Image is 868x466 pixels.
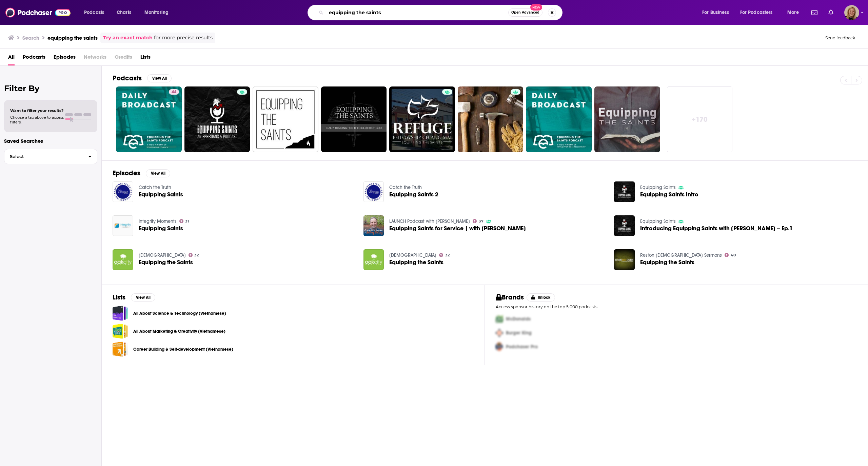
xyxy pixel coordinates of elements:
[4,149,97,164] button: Select
[23,52,45,65] a: Podcasts
[133,346,233,353] a: Career Building & Self-development (Vietnamese)
[493,340,506,354] img: Third Pro Logo
[640,259,694,265] a: Equipping the Saints
[326,7,508,18] input: Search podcasts, credits, & more...
[511,11,539,14] span: Open Advanced
[113,293,155,302] a: ListsView All
[189,253,199,257] a: 32
[103,34,153,42] a: Try an exact match
[113,169,140,177] h2: Episodes
[530,4,542,11] span: New
[140,52,151,65] a: Lists
[389,192,438,197] a: Equipping Saints 2
[640,252,722,258] a: Reston Bible Church Sermons
[84,8,104,17] span: Podcasts
[826,7,836,18] a: Show notifications dropdown
[479,220,484,223] span: 37
[439,253,450,257] a: 32
[844,5,859,20] img: User Profile
[113,169,170,177] a: EpisodesView All
[113,215,133,236] img: Equipping Saints
[133,310,226,317] a: All About Science & Technology (Vietnamese)
[640,226,793,231] span: Introducing Equipping Saints with [PERSON_NAME] – Ep.1
[117,8,131,17] span: Charts
[473,219,484,223] a: 37
[131,293,155,302] button: View All
[725,253,736,257] a: 40
[363,249,384,270] img: Equipping the Saints
[389,185,422,190] a: Catch the Truth
[783,7,807,18] button: open menu
[844,5,859,20] span: Logged in as avansolkema
[506,330,532,336] span: Burger King
[185,220,189,223] span: 31
[702,8,729,17] span: For Business
[5,6,71,19] a: Podchaser - Follow, Share and Rate Podcasts
[389,259,443,265] a: Equipping the Saints
[4,138,97,144] p: Saved Searches
[389,226,526,231] a: Equipping Saints for Service | with Paul Gibbs
[133,328,225,335] a: All About Marketing & Creativity (Vietnamese)
[154,34,213,42] span: for more precise results
[113,342,128,357] a: Career Building & Self-development (Vietnamese)
[389,218,470,224] a: LAUNCH Podcast with Anthony Delaney
[614,215,635,236] img: Introducing Equipping Saints with Payton Lynam – Ep.1
[614,181,635,202] a: Equipping Saints Intro
[116,86,182,152] a: 44
[389,226,526,231] span: Equipping Saints for Service | with [PERSON_NAME]
[10,115,64,124] span: Choose a tab above to access filters.
[736,7,783,18] button: open menu
[146,169,170,177] button: View All
[79,7,113,18] button: open menu
[809,7,820,18] a: Show notifications dropdown
[640,218,676,224] a: Equipping Saints
[10,108,64,113] span: Want to filter your results?
[172,89,176,96] span: 44
[179,219,189,223] a: 31
[640,192,698,197] a: Equipping Saints Intro
[363,215,384,236] img: Equipping Saints for Service | with Paul Gibbs
[389,252,436,258] a: Oak City Church
[194,254,199,257] span: 32
[4,154,83,159] span: Select
[113,306,128,321] span: All About Science & Technology (Vietnamese)
[113,324,128,339] a: All About Marketing & Creativity (Vietnamese)
[113,249,133,270] img: Equipping the Saints
[787,8,799,17] span: More
[496,304,857,309] p: Access sponsor history on the top 5,000 podcasts.
[493,326,506,340] img: Second Pro Logo
[140,7,177,18] button: open menu
[506,344,538,350] span: Podchaser Pro
[139,259,193,265] a: Equipping the Saints
[493,312,506,326] img: First Pro Logo
[113,181,133,202] img: Equipping Saints
[614,249,635,270] a: Equipping the Saints
[363,181,384,202] img: Equipping Saints 2
[139,226,183,231] a: Equipping Saints
[139,192,183,197] span: Equipping Saints
[4,83,97,93] h2: Filter By
[508,8,542,17] button: Open AdvancedNew
[844,5,859,20] button: Show profile menu
[115,52,132,65] span: Credits
[113,74,172,82] a: PodcastsView All
[47,35,98,41] h3: equipping the saints
[740,8,773,17] span: For Podcasters
[84,52,106,65] span: Networks
[731,254,736,257] span: 40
